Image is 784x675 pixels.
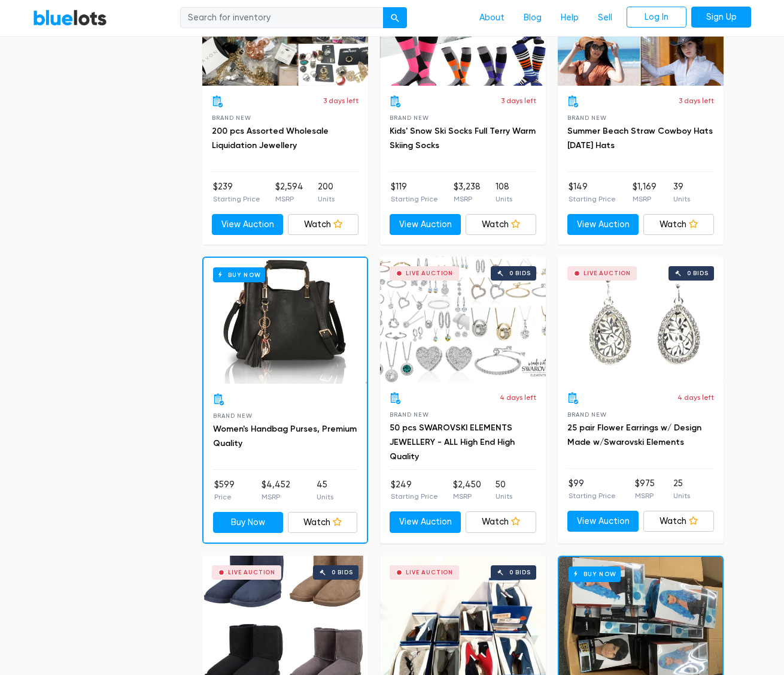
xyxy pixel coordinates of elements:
div: Live Auction [406,569,453,575]
span: Brand New [567,114,606,121]
div: 0 bids [509,270,531,276]
p: 3 days left [323,95,358,106]
a: Live Auction 0 bids [558,257,724,382]
p: Starting Price [569,490,616,501]
p: Units [317,492,333,502]
p: MSRP [635,490,655,501]
p: Starting Price [213,194,260,204]
a: Watch [288,512,358,534]
a: View Auction [567,511,639,532]
h6: Buy Now [213,267,265,282]
div: 0 bids [332,569,353,575]
div: 0 bids [687,270,709,276]
span: Brand New [390,114,429,121]
li: $975 [635,477,655,501]
li: $99 [569,477,616,501]
a: Watch [288,214,359,236]
p: MSRP [453,491,481,502]
a: 25 pair Flower Earrings w/ Design Made w/Swarovski Elements [567,423,701,447]
li: $599 [214,478,235,502]
div: Live Auction [584,270,631,276]
a: Watch [643,214,715,236]
a: Sign Up [691,7,751,28]
a: Live Auction 0 bids [380,257,546,382]
li: $1,169 [633,180,657,204]
a: Sell [588,7,622,29]
li: $119 [391,180,438,204]
a: BlueLots [33,9,107,26]
li: $2,450 [453,478,481,502]
li: 200 [318,180,335,204]
div: Live Auction [228,569,275,575]
a: Summer Beach Straw Cowboy Hats [DATE] Hats [567,126,713,150]
input: Search for inventory [180,7,384,29]
p: Units [318,194,335,204]
li: 25 [673,477,690,501]
a: Log In [627,7,686,28]
li: 50 [496,478,512,502]
a: Watch [643,511,715,532]
li: $239 [213,180,260,204]
a: About [470,7,514,29]
a: View Auction [390,511,461,533]
h6: Buy Now [569,566,621,581]
a: Buy Now [213,512,283,534]
a: 200 pcs Assorted Wholesale Liquidation Jewellery [212,126,329,150]
p: MSRP [633,194,657,204]
a: View Auction [567,214,639,236]
p: Starting Price [569,194,616,204]
li: $2,594 [275,180,303,204]
li: 39 [673,180,690,204]
li: 45 [317,478,333,502]
a: Watch [466,511,537,533]
a: Women's Handbag Purses, Premium Quality [213,424,357,448]
p: MSRP [262,492,290,502]
li: 108 [496,180,512,204]
p: Starting Price [391,194,438,204]
p: Units [496,194,512,204]
a: Blog [514,7,551,29]
p: Units [673,194,690,204]
div: 0 bids [509,569,531,575]
p: Starting Price [391,491,438,502]
p: 4 days left [500,392,536,403]
li: $3,238 [454,180,481,204]
li: $4,452 [262,478,290,502]
span: Brand New [213,412,252,419]
li: $149 [569,180,616,204]
p: MSRP [275,194,303,204]
a: View Auction [390,214,461,236]
a: 50 pcs SWAROVSKI ELEMENTS JEWELLERY - ALL High End High Quality [390,423,515,462]
div: Live Auction [406,270,453,276]
p: 4 days left [677,392,714,403]
a: Watch [466,214,537,236]
p: Units [673,490,690,501]
span: Brand New [567,411,606,418]
p: 3 days left [501,95,536,106]
p: Units [496,491,512,502]
p: 3 days left [679,95,714,106]
p: MSRP [454,194,481,204]
span: Brand New [390,411,429,418]
a: Kids' Snow Ski Socks Full Terry Warm Skiing Socks [390,126,536,150]
p: Price [214,492,235,502]
li: $249 [391,478,438,502]
span: Brand New [212,114,251,121]
a: Buy Now [203,258,367,384]
a: Help [551,7,588,29]
a: View Auction [212,214,283,236]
